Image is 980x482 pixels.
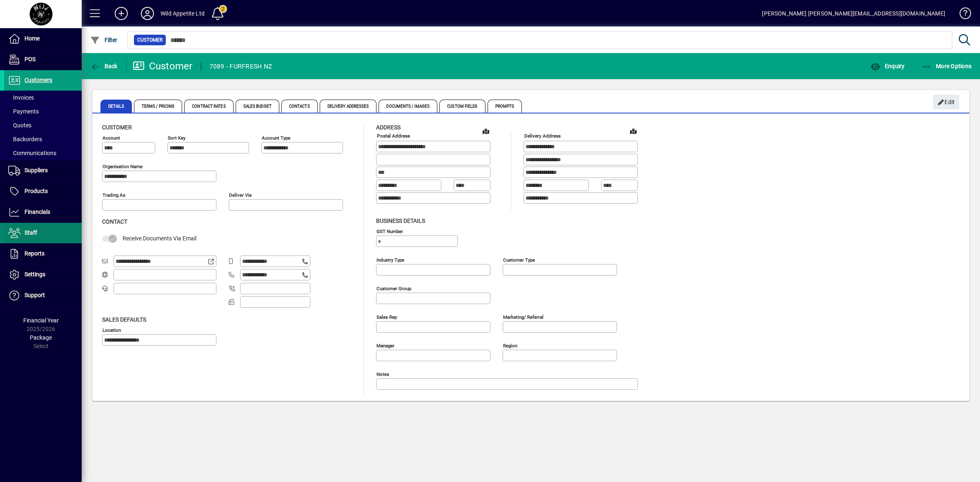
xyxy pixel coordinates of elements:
span: POS [24,56,36,62]
a: Reports [4,244,82,264]
span: Documents / Images [379,100,437,113]
a: Invoices [4,91,82,104]
span: Details [100,100,132,113]
a: POS [4,49,82,70]
mat-label: Deliver via [229,192,252,198]
mat-label: Manager [376,342,394,348]
mat-label: Sales rep [376,314,397,320]
mat-label: Notes [376,371,389,377]
button: Back [88,59,120,73]
span: Back [90,63,118,69]
span: Sales Budget [236,100,279,113]
a: View on map [479,124,492,138]
a: Payments [4,104,82,118]
a: Communications [4,146,82,160]
a: Knowledge Base [953,2,970,28]
mat-label: Organisation name [102,164,143,169]
span: Delivery Addresses [320,100,377,113]
span: Receive Documents Via Email [122,235,196,242]
span: Reports [24,250,45,257]
span: Communications [8,150,56,156]
span: Contact [102,218,127,225]
a: Suppliers [4,160,82,181]
span: Filter [90,37,118,43]
a: View on map [627,124,640,138]
span: Customers [24,77,52,83]
div: [PERSON_NAME] [PERSON_NAME][EMAIL_ADDRESS][DOMAIN_NAME] [762,7,945,20]
a: Backorders [4,132,82,146]
span: Payments [8,108,39,115]
a: Staff [4,223,82,243]
span: Financials [24,209,50,215]
mat-label: Location [102,327,121,333]
mat-label: Account Type [262,135,290,141]
button: Edit [933,95,959,109]
div: 7089 - FURFRESH NZ [209,60,272,73]
a: Support [4,285,82,306]
span: Support [24,292,45,298]
span: Edit [938,96,955,109]
span: Package [30,334,52,341]
span: Financial Year [23,317,59,324]
button: Enquiry [869,59,906,73]
span: Address [376,124,401,131]
mat-label: Customer group [376,285,411,291]
mat-label: Sort key [168,135,185,141]
span: Sales defaults [102,316,146,323]
span: Contract Rates [184,100,233,113]
div: Wild Appetite Ltd [160,7,205,20]
span: Prompts [488,100,522,113]
span: Backorders [8,136,42,142]
span: More Options [922,63,972,69]
mat-label: Customer type [503,257,535,262]
mat-label: Region [503,342,517,348]
span: Enquiry [871,63,904,69]
mat-label: Trading as [102,192,125,198]
span: Terms / Pricing [134,100,183,113]
button: More Options [920,59,974,73]
button: Add [108,6,134,21]
app-page-header-button: Back [82,59,127,73]
span: Business details [376,218,425,224]
span: Customer [137,36,163,44]
span: Invoices [8,94,34,101]
a: Settings [4,264,82,285]
a: Financials [4,202,82,222]
span: Customer [102,124,132,131]
a: Quotes [4,118,82,132]
mat-label: Marketing/ Referral [503,314,543,320]
span: Home [24,35,40,42]
a: Products [4,181,82,202]
span: Quotes [8,122,31,129]
span: Products [24,188,48,194]
div: Customer [133,60,193,73]
span: Staff [24,229,37,236]
mat-label: GST Number [376,228,403,234]
a: Home [4,29,82,49]
span: Custom Fields [439,100,485,113]
span: Settings [24,271,45,278]
span: Contacts [281,100,318,113]
button: Profile [134,6,160,21]
span: Suppliers [24,167,48,173]
mat-label: Account [102,135,120,141]
button: Filter [88,33,120,47]
mat-label: Industry type [376,257,404,262]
